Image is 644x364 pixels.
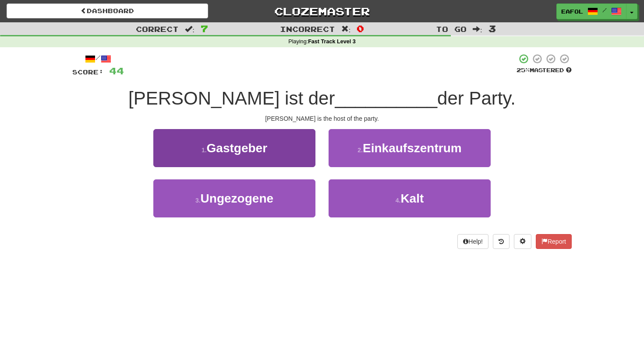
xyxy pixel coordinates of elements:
[493,234,510,249] button: Round history (alt+y)
[201,23,208,34] span: 7
[153,129,315,167] button: 1.Gastgeber
[473,25,482,33] span: :
[357,23,364,34] span: 0
[363,141,462,155] span: Einkaufszentrum
[396,197,401,204] small: 4 .
[201,192,273,205] span: Ungezogene
[308,38,356,45] strong: Fast Track Level 3
[202,147,207,154] small: 1 .
[536,234,572,249] button: Report
[280,24,335,33] span: Incorrect
[602,7,607,13] span: /
[400,192,424,205] span: Kalt
[185,25,195,33] span: :
[72,114,572,123] div: [PERSON_NAME] is the host of the party.
[329,129,491,167] button: 2.Einkaufszentrum
[329,179,491,217] button: 4.Kalt
[7,3,208,18] a: Dashboard
[517,66,530,73] span: 25 %
[335,88,437,108] span: __________
[109,65,124,76] span: 44
[128,88,335,108] span: [PERSON_NAME] ist der
[488,23,496,34] span: 3
[72,53,124,64] div: /
[72,68,104,76] span: Score:
[195,197,201,204] small: 3 .
[341,25,351,33] span: :
[561,7,583,15] span: eafol
[436,24,467,33] span: To go
[517,66,572,74] div: Mastered
[556,3,626,19] a: eafol /
[457,234,488,249] button: Help!
[207,141,268,155] span: Gastgeber
[153,179,315,217] button: 3.Ungezogene
[357,147,363,154] small: 2 .
[136,24,179,33] span: Correct
[221,3,423,19] a: Clozemaster
[437,88,516,108] span: der Party.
